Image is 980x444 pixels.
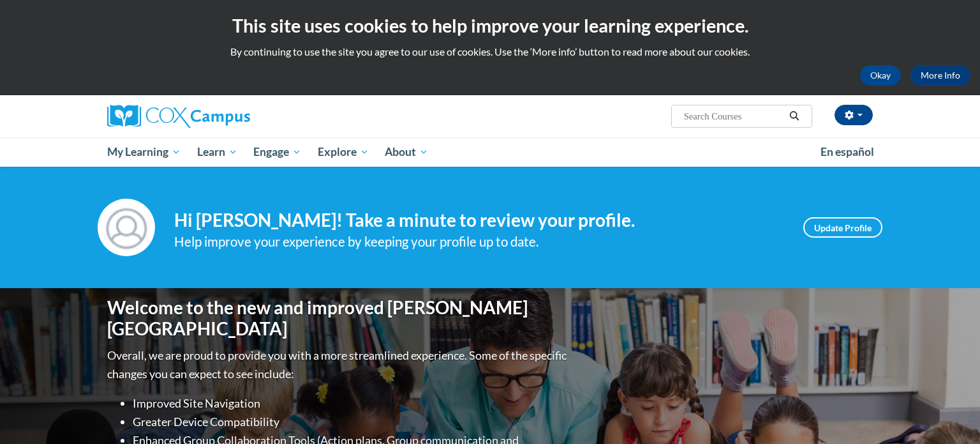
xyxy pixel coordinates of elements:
img: Cox Campus [107,105,250,128]
div: Main menu [88,137,892,167]
a: En español [812,139,882,165]
h2: This site uses cookies to help improve your learning experience. [10,13,970,38]
li: Greater Device Compatibility [133,413,570,431]
span: My Learning [107,144,181,160]
input: Search Courses [683,109,785,124]
span: En español [820,145,874,158]
span: Explore [318,144,369,160]
span: About [385,144,428,160]
a: My Learning [99,137,189,167]
button: Okay [860,65,901,86]
span: Engage [253,144,301,160]
a: Update Profile [803,217,882,238]
a: Explore [309,137,377,167]
iframe: Button to launch messaging window [929,393,970,434]
li: Improved Site Navigation [133,394,570,413]
h1: Welcome to the new and improved [PERSON_NAME][GEOGRAPHIC_DATA] [107,297,570,340]
button: Search [785,109,804,124]
button: Account Settings [835,105,873,125]
a: About [377,137,437,167]
p: By continuing to use the site you agree to our use of cookies. Use the ‘More info’ button to read... [10,45,970,59]
h4: Hi [PERSON_NAME]! Take a minute to review your profile. [174,210,784,231]
a: Learn [189,137,246,167]
div: Help improve your experience by keeping your profile up to date. [174,231,784,252]
a: Cox Campus [107,105,350,128]
img: Profile Image [98,199,155,256]
span: Learn [197,144,237,160]
p: Overall, we are proud to provide you with a more streamlined experience. Some of the specific cha... [107,346,570,383]
a: More Info [910,65,970,86]
a: Engage [245,137,309,167]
